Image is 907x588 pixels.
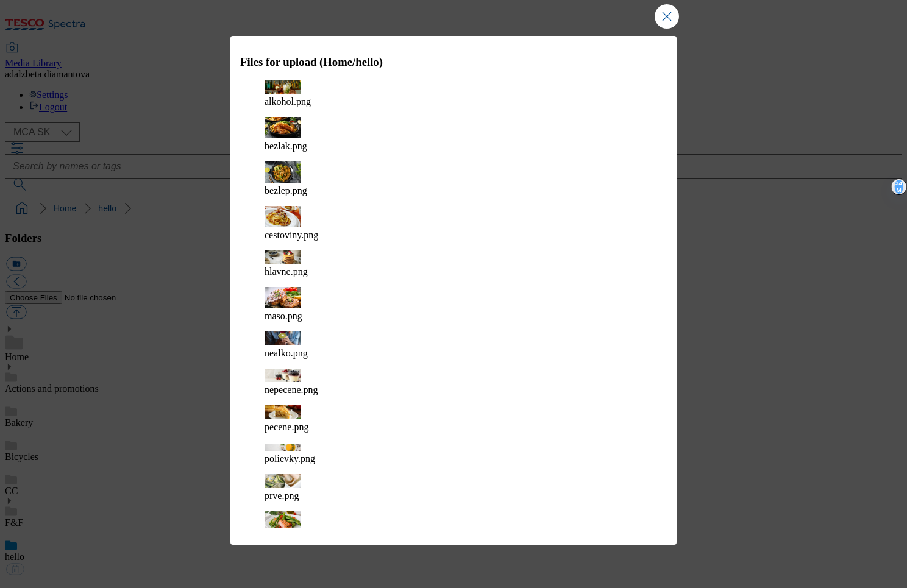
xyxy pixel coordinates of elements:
[265,453,642,464] figcaption: polievky.png
[265,161,301,183] img: preview
[265,491,642,501] figcaption: prve.png
[265,185,642,196] figcaption: bezlep.png
[265,369,301,383] img: preview
[265,348,642,359] figcaption: nealko.png
[265,511,301,533] img: preview
[265,331,301,345] img: preview
[265,405,301,419] img: preview
[230,36,677,545] div: Modal
[265,474,301,488] img: preview
[265,141,642,152] figcaption: bezlak.png
[265,444,301,451] img: preview
[240,55,667,69] h3: Files for upload (Home/hello)
[265,266,642,277] figcaption: hlavne.png
[265,311,642,322] figcaption: maso.png
[265,287,301,308] img: preview
[655,4,679,29] button: Close Modal
[265,384,642,395] figcaption: nepecene.png
[265,96,642,107] figcaption: alkohol.png
[265,250,301,264] img: preview
[265,80,301,94] img: preview
[265,206,301,227] img: preview
[265,422,642,433] figcaption: pecene.png
[265,230,642,241] figcaption: cestoviny.png
[265,117,301,138] img: preview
